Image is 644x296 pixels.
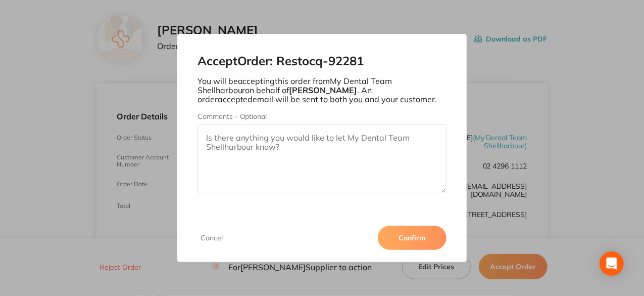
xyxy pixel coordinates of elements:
b: [PERSON_NAME] [289,85,358,95]
button: Cancel [197,233,226,242]
label: Comments - Optional [197,112,447,120]
div: Open Intercom Messenger [600,251,624,276]
p: You will be accepting this order from My Dental Team Shellharbour on behalf of . An order accepte... [197,76,447,104]
h2: Accept Order: Restocq- 92281 [197,54,447,68]
button: Confirm [378,226,447,250]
